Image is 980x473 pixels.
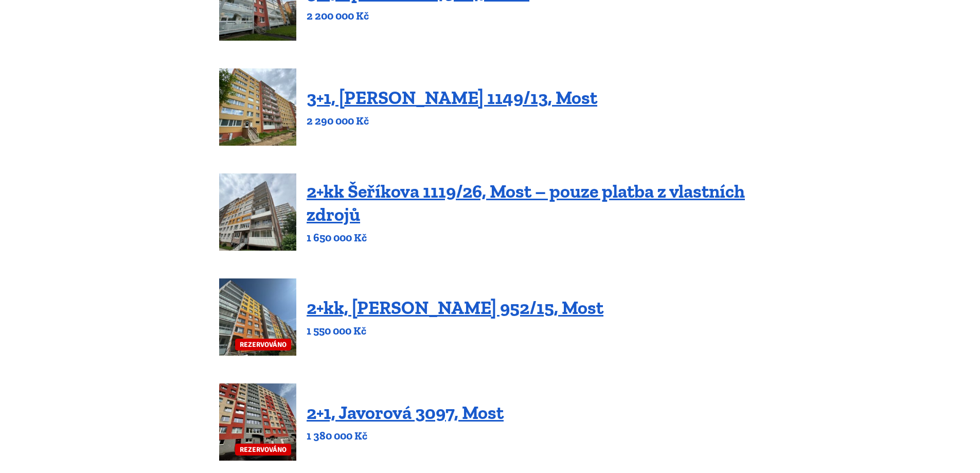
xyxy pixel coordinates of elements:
[307,86,597,109] a: 3+1, [PERSON_NAME] 1149/13, Most
[235,339,291,351] span: REZERVOVÁNO
[307,296,603,319] a: 2+kk, [PERSON_NAME] 952/15, Most
[307,324,603,338] p: 1 550 000 Kč
[219,278,296,356] a: REZERVOVÁNO
[219,383,296,461] a: REZERVOVÁNO
[307,401,504,424] a: 2+1, Javorová 3097, Most
[307,231,761,245] p: 1 650 000 Kč
[307,114,597,128] p: 2 290 000 Kč
[307,180,745,225] a: 2+kk Šeříkova 1119/26, Most – pouze platba z vlastních zdrojů
[235,444,291,456] span: REZERVOVÁNO
[307,429,504,443] p: 1 380 000 Kč
[307,9,529,23] p: 2 200 000 Kč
